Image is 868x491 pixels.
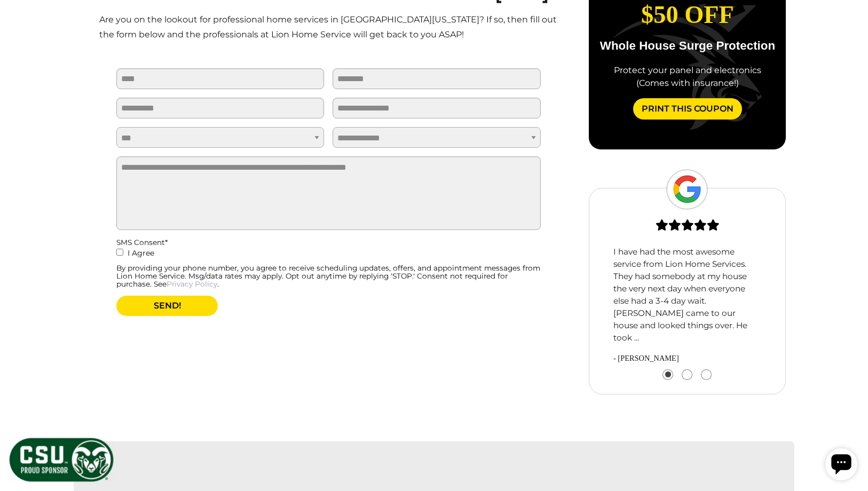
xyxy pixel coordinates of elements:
p: Are you on the lookout for professional home services in [GEOGRAPHIC_DATA][US_STATE]? If so, then... [99,12,558,43]
input: I Agree [116,249,123,256]
div: Open chat widget [4,4,36,36]
a: Print This Coupon [633,98,742,120]
div: SMS Consent [116,239,541,247]
img: Google Logo [666,169,708,210]
img: CSU Sponsor Badge [8,437,115,483]
label: I Agree [116,247,541,264]
p: I have had the most awesome service from Lion Home Services. They had somebody at my house the ve... [613,246,762,344]
p: Whole House Surge Protection [597,40,778,52]
div: By providing your phone number, you agree to receive scheduling updates, offers, and appointment ... [116,264,541,288]
div: slide 1 [609,198,767,365]
span: $50 Off [641,1,734,28]
span: - [PERSON_NAME] [613,353,762,365]
button: SEND! [116,296,218,316]
div: carousel [609,198,766,379]
a: Privacy Policy [167,280,217,288]
div: Protect your panel and electronics (Comes with insurance!) [597,64,778,90]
